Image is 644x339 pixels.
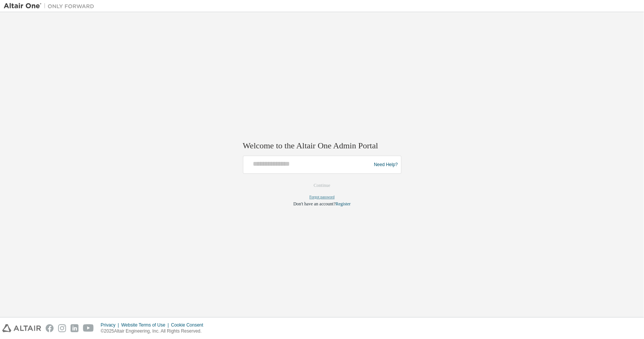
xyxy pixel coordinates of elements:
[121,322,171,328] div: Website Terms of Use
[171,322,207,328] div: Cookie Consent
[46,324,54,332] img: facebook.svg
[335,202,350,207] a: Register
[4,2,98,10] img: Altair One
[2,324,41,332] img: altair_logo.svg
[294,202,336,207] span: Don't have an account?
[58,324,66,332] img: instagram.svg
[83,324,94,332] img: youtube.svg
[71,324,78,332] img: linkedin.svg
[243,140,401,151] h2: Welcome to the Altair One Admin Portal
[101,328,208,334] p: © 2025 Altair Engineering, Inc. All Rights Reserved.
[101,322,121,328] div: Privacy
[309,195,335,199] a: Forgot password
